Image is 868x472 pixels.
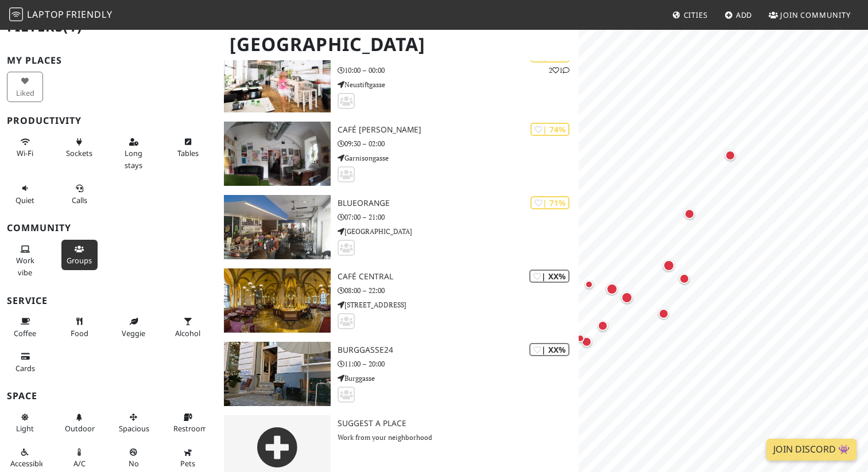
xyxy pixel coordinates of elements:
span: Natural light [16,423,34,434]
h3: Suggest a Place [338,419,579,428]
a: Marks | 77% 21 Marks 10:00 – 00:00 Neustiftgasse [217,48,579,112]
div: Map marker [598,321,613,336]
button: Spacious [115,408,152,438]
span: Pet friendly [180,458,195,469]
button: Outdoor [61,408,98,438]
a: Join Discord 👾 [766,439,857,461]
h3: Café Central [338,272,579,282]
span: Alcohol [175,328,200,338]
span: Power sockets [66,148,92,158]
button: Restroom [170,408,206,438]
div: Map marker [658,309,673,323]
button: Sockets [61,132,98,163]
div: | 74% [530,123,569,136]
button: Light [7,408,43,438]
p: 07:00 – 21:00 [338,212,579,223]
button: Veggie [115,312,152,342]
button: Coffee [7,312,43,342]
h1: [GEOGRAPHIC_DATA] [220,29,576,60]
button: Long stays [115,132,152,174]
button: Wi-Fi [7,132,43,163]
span: Coffee [14,328,36,338]
h3: Café [PERSON_NAME] [338,125,579,135]
span: Friendly [66,8,112,21]
div: Map marker [585,280,599,294]
button: Cards [7,347,43,377]
button: Food [61,312,98,342]
button: Alcohol [170,312,206,342]
span: Group tables [67,255,92,266]
div: Map marker [684,209,699,224]
h3: My Places [7,55,210,66]
h3: Productivity [7,115,210,126]
p: 08:00 – 22:00 [338,285,579,296]
span: Join Community [780,10,851,20]
img: Blueorange [224,195,331,259]
a: Blueorange | 71% Blueorange 07:00 – 21:00 [GEOGRAPHIC_DATA] [217,195,579,259]
h3: Space [7,391,210,401]
a: Join Community [764,5,855,25]
p: [STREET_ADDRESS] [338,299,579,310]
span: Laptop [27,8,64,21]
div: | XX% [529,343,569,356]
h3: Blueorange [338,198,579,208]
p: Garnisongasse [338,153,579,163]
a: LaptopFriendly LaptopFriendly [9,5,113,25]
button: Tables [170,132,206,163]
img: LaptopFriendly [9,7,23,21]
div: Map marker [725,150,740,165]
div: Map marker [582,337,596,352]
button: Groups [61,240,98,270]
img: Café Gagarin [224,122,331,186]
a: Cities [668,5,712,25]
span: People working [16,255,34,277]
span: Credit cards [15,363,35,373]
p: 09:30 – 02:00 [338,138,579,149]
h3: burggasse24 [338,345,579,355]
img: Café Central [224,268,331,333]
span: Cities [684,10,708,20]
span: Spacious [119,423,149,434]
div: Map marker [621,292,637,308]
a: burggasse24 | XX% burggasse24 11:00 – 20:00 Burggasse [217,342,579,406]
p: [GEOGRAPHIC_DATA] [338,226,579,237]
div: | XX% [529,270,569,283]
div: Map marker [663,260,679,276]
span: Air conditioned [73,458,86,469]
span: Quiet [15,195,34,205]
button: Work vibe [7,240,43,282]
span: Video/audio calls [72,195,87,205]
span: Work-friendly tables [177,148,199,158]
a: Add [720,5,757,25]
span: Food [71,328,88,338]
div: Map marker [576,334,590,348]
span: Long stays [125,148,142,170]
p: 11:00 – 20:00 [338,358,579,369]
p: Neustiftgasse [338,79,579,90]
button: Calls [61,179,98,209]
p: Work from your neighborhood [338,432,579,443]
div: Map marker [606,283,622,299]
span: Stable Wi-Fi [17,148,33,158]
a: Café Central | XX% Café Central 08:00 – 22:00 [STREET_ADDRESS] [217,268,579,333]
p: Burggasse [338,373,579,384]
span: Outdoor area [65,423,95,434]
span: Veggie [122,328,145,338]
h3: Community [7,223,210,233]
a: Café Gagarin | 74% Café [PERSON_NAME] 09:30 – 02:00 Garnisongasse [217,122,579,186]
div: Map marker [679,274,694,288]
div: | 71% [530,196,569,209]
span: Accessible [10,458,45,469]
span: Add [736,10,753,20]
img: Marks [224,48,331,112]
img: burggasse24 [224,342,331,406]
span: Restroom [173,423,207,434]
button: Quiet [7,179,43,209]
h3: Service [7,295,210,306]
